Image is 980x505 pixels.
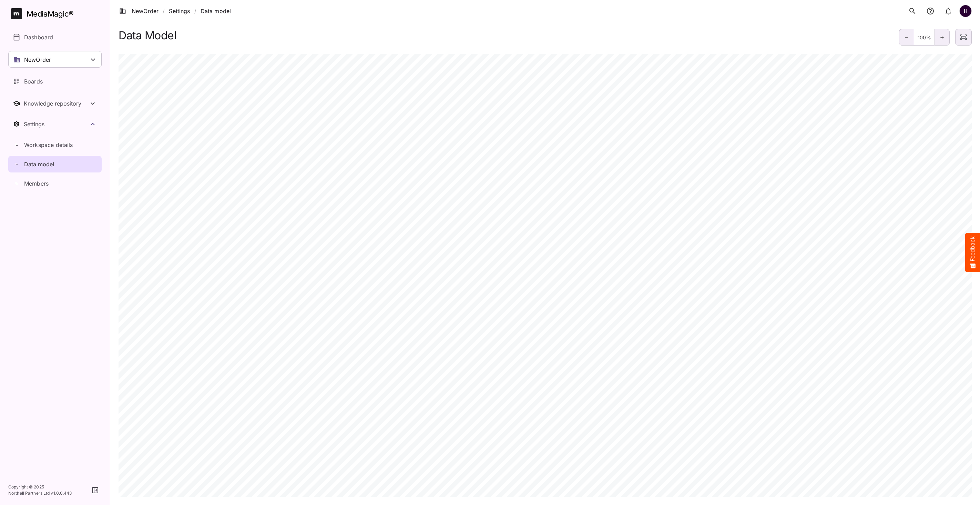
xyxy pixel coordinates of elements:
[119,7,159,15] a: NewOrder
[8,484,72,490] p: Copyright © 2025
[941,4,955,18] button: notifications
[24,33,53,41] p: Dashboard
[906,4,919,18] button: search
[923,4,937,18] button: notifications
[959,5,972,17] div: H
[11,8,102,19] a: MediaMagic®
[8,95,102,112] nav: Knowledge repository
[163,7,165,15] span: /
[24,77,43,86] p: Boards
[8,490,72,496] p: Northell Partners Ltd v 1.0.0.443
[8,175,102,192] a: Members
[914,34,935,41] p: 100%
[24,121,89,128] div: Settings
[8,73,102,90] a: Boards
[119,29,176,42] h1: Data Model
[8,95,102,112] button: Toggle Knowledge repository
[8,137,102,153] a: Workspace details
[8,29,102,46] a: Dashboard
[27,8,74,20] div: MediaMagic ®
[8,116,102,193] nav: Settings
[8,156,102,172] a: Data model
[24,141,73,149] p: Workspace details
[8,116,102,132] button: Toggle Settings
[24,160,54,168] p: Data model
[169,7,190,15] a: Settings
[24,179,49,188] p: Members
[194,7,196,15] span: /
[24,56,51,64] p: NewOrder
[24,100,89,107] div: Knowledge repository
[965,233,980,272] button: Feedback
